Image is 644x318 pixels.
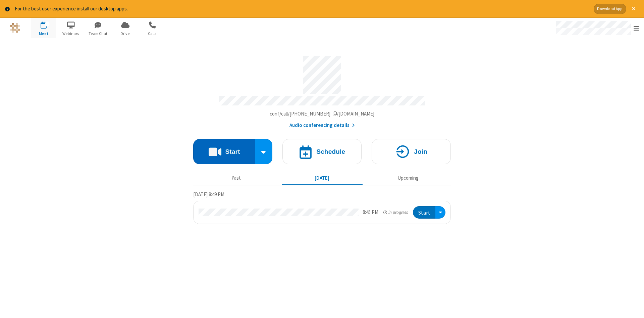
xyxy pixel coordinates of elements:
[289,122,355,129] button: Audio conferencing details
[140,31,165,37] span: Calls
[196,172,277,185] button: Past
[270,110,375,117] span: Copy my meeting room link
[193,190,451,224] section: Today's Meetings
[86,31,111,37] span: Team Chat
[193,191,224,197] span: [DATE] 8:49 PM
[58,31,84,37] span: Webinars
[368,172,448,185] button: Upcoming
[282,172,363,185] button: [DATE]
[629,4,639,14] button: Close alert
[193,51,451,129] section: Account details
[225,148,240,155] h4: Start
[45,21,50,27] div: 1
[594,4,626,14] button: Download App
[255,139,273,164] div: Start conference options
[549,18,644,38] div: Open menu
[10,23,20,33] img: QA Selenium DO NOT DELETE OR CHANGE
[31,31,56,37] span: Meet
[413,206,435,219] button: Start
[282,139,362,164] button: Schedule
[113,31,138,37] span: Drive
[193,139,255,164] button: Start
[316,148,345,155] h4: Schedule
[372,139,451,164] button: Join
[383,209,408,216] em: in progress
[15,5,589,13] div: For the best user experience install our desktop apps.
[435,206,445,219] div: Open menu
[363,209,378,216] div: 8:45 PM
[414,148,427,155] h4: Join
[2,18,28,38] button: Logo
[270,110,375,118] button: Copy my meeting room linkCopy my meeting room link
